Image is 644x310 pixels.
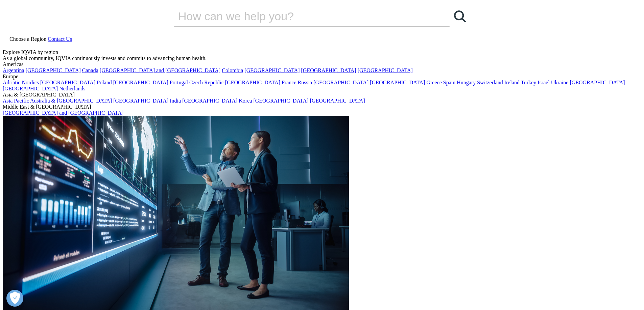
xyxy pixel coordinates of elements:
[301,67,356,73] a: [GEOGRAPHIC_DATA]
[82,67,98,73] a: Canada
[113,80,168,85] a: [GEOGRAPHIC_DATA]
[170,98,181,104] a: India
[6,290,23,307] button: 개방형 기본 설정
[538,80,550,85] a: Israel
[174,6,430,26] input: Search
[450,6,470,26] a: Search
[551,80,569,85] a: Ukraine
[30,98,112,104] a: Australia & [GEOGRAPHIC_DATA]
[426,80,442,85] a: Greece
[3,104,641,110] div: Middle East & [GEOGRAPHIC_DATA]
[239,98,252,104] a: Korea
[3,98,29,104] a: Asia Pacific
[3,67,24,73] a: Argentina
[97,80,112,85] a: Poland
[313,80,368,85] a: [GEOGRAPHIC_DATA]
[40,80,95,85] a: [GEOGRAPHIC_DATA]
[370,80,425,85] a: [GEOGRAPHIC_DATA]
[3,80,20,85] a: Adriatic
[59,86,85,91] a: Netherlands
[170,80,188,85] a: Portugal
[222,67,243,73] a: Colombia
[454,10,466,22] svg: Search
[22,80,39,85] a: Nordics
[3,49,641,55] div: Explore IQVIA by region
[189,80,224,85] a: Czech Republic
[443,80,455,85] a: Spain
[3,74,641,80] div: Europe
[26,67,81,73] a: [GEOGRAPHIC_DATA]
[298,80,312,85] a: Russia
[521,80,536,85] a: Turkey
[9,36,46,42] span: Choose a Region
[570,80,625,85] a: [GEOGRAPHIC_DATA]
[457,80,476,85] a: Hungary
[3,61,641,67] div: Americas
[113,98,168,104] a: [GEOGRAPHIC_DATA]
[282,80,296,85] a: France
[253,98,308,104] a: [GEOGRAPHIC_DATA]
[3,55,641,61] div: As a global community, IQVIA continuously invests and commits to advancing human health.
[3,110,123,116] a: [GEOGRAPHIC_DATA] and [GEOGRAPHIC_DATA]
[182,98,237,104] a: [GEOGRAPHIC_DATA]
[100,67,220,73] a: [GEOGRAPHIC_DATA] and [GEOGRAPHIC_DATA]
[477,80,503,85] a: Switzerland
[48,36,72,42] a: Contact Us
[310,98,365,104] a: [GEOGRAPHIC_DATA]
[3,86,58,91] a: [GEOGRAPHIC_DATA]
[358,67,413,73] a: [GEOGRAPHIC_DATA]
[244,67,300,73] a: [GEOGRAPHIC_DATA]
[504,80,520,85] a: Ireland
[225,80,280,85] a: [GEOGRAPHIC_DATA]
[3,92,641,98] div: Asia & [GEOGRAPHIC_DATA]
